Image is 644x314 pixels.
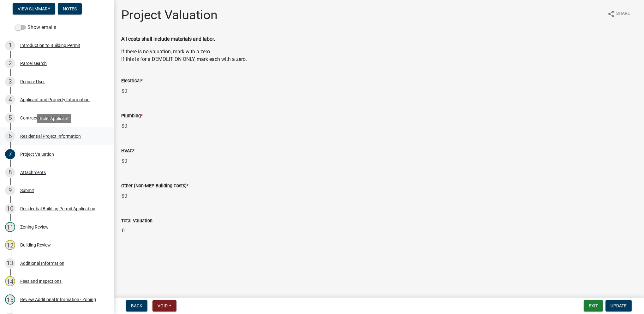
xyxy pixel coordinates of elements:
[121,36,215,42] strong: All costs shall include materials and labor.
[5,276,15,286] div: 14
[611,303,627,308] span: Update
[584,300,603,311] button: Exit
[607,10,615,18] i: share
[5,167,15,177] div: 8
[20,188,34,193] div: Submit
[121,79,143,83] label: Electrical
[605,300,632,311] button: Update
[602,8,635,20] button: shareShare
[121,84,125,97] span: $
[58,3,82,15] button: Notes
[20,43,80,48] div: Introduction to Building Permit
[37,114,71,123] div: Role: Applicant
[5,58,15,68] div: 2
[20,97,90,102] div: Applicant and Property Information
[131,303,142,308] span: Back
[5,77,15,87] div: 3
[5,222,15,232] div: 11
[121,149,134,153] label: HVAC
[5,258,15,268] div: 13
[5,185,15,195] div: 9
[121,154,125,167] span: $
[20,225,49,229] div: Zoning Review
[20,61,47,66] div: Parcel search
[20,297,96,302] div: Review Additional Information - Zoning
[20,261,64,265] div: Additional Information
[5,294,15,305] div: 15
[13,7,55,12] wm-modal-confirm: Summary
[5,131,15,141] div: 6
[20,170,46,175] div: Attachments
[121,189,125,202] span: $
[20,206,95,211] div: Residential Building Permit Application
[20,79,45,84] div: Require User
[158,303,168,308] span: Void
[5,40,15,50] div: 1
[5,149,15,159] div: 7
[5,113,15,123] div: 5
[121,48,636,63] p: If there is no valuation, mark with a zero. If this is for a DEMOLITION ONLY, mark each with a zero.
[5,240,15,250] div: 12
[121,114,143,118] label: Plumbing
[20,243,51,247] div: Building Review
[121,119,125,132] span: $
[58,7,82,12] wm-modal-confirm: Notes
[20,152,54,156] div: Project Valuation
[121,8,218,23] h1: Project Valuation
[152,300,176,311] button: Void
[20,134,81,138] div: Residential Project Information
[121,219,152,223] label: Total Valuation
[5,204,15,214] div: 10
[5,95,15,105] div: 4
[13,3,55,15] button: View Summary
[126,300,147,311] button: Back
[15,24,56,31] label: Show emails
[616,10,630,18] span: Share
[20,279,62,283] div: Fees and Inspections
[20,116,66,120] div: Contractor Information
[121,184,188,188] label: Other (Non-MEP Building Costs)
